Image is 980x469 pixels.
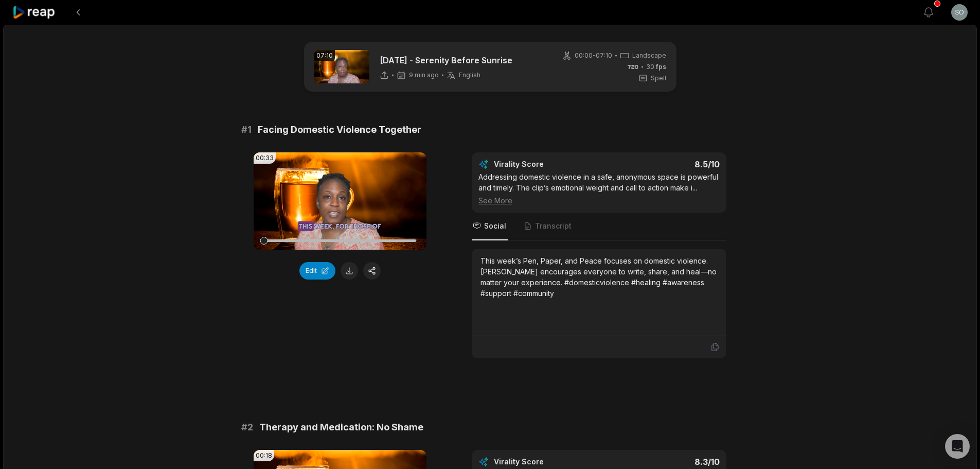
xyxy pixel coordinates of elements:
[258,123,421,137] span: Facing Domestic Violence Together
[945,434,970,459] div: Open Intercom Messenger
[610,457,720,467] div: 8.3 /10
[478,171,720,206] div: Addressing domestic violence in a safe, anonymous space is powerful and timely. The clip’s emotio...
[651,74,666,83] span: Spell
[656,63,666,71] span: fps
[472,213,726,240] nav: Tabs
[494,159,604,169] div: Virality Score
[254,152,426,250] video: Your browser does not support mp4 format.
[535,221,572,231] span: Transcript
[646,62,666,72] span: 30
[480,255,718,299] div: This week’s Pen, Paper, and Peace focuses on domestic violence. [PERSON_NAME] encourages everyone...
[610,159,720,169] div: 8.5 /10
[478,195,720,206] div: See More
[409,71,439,79] span: 9 min ago
[494,457,604,467] div: Virality Score
[459,71,480,79] span: English
[299,262,335,280] button: Edit
[314,50,335,61] div: 07:10
[259,420,423,435] span: Therapy and Medication: No Shame
[241,420,253,435] span: # 2
[484,221,506,231] span: Social
[575,51,612,60] span: 00:00 - 07:10
[632,51,666,60] span: Landscape
[241,123,252,137] span: # 1
[380,54,512,66] p: [DATE] - Serenity Before Sunrise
